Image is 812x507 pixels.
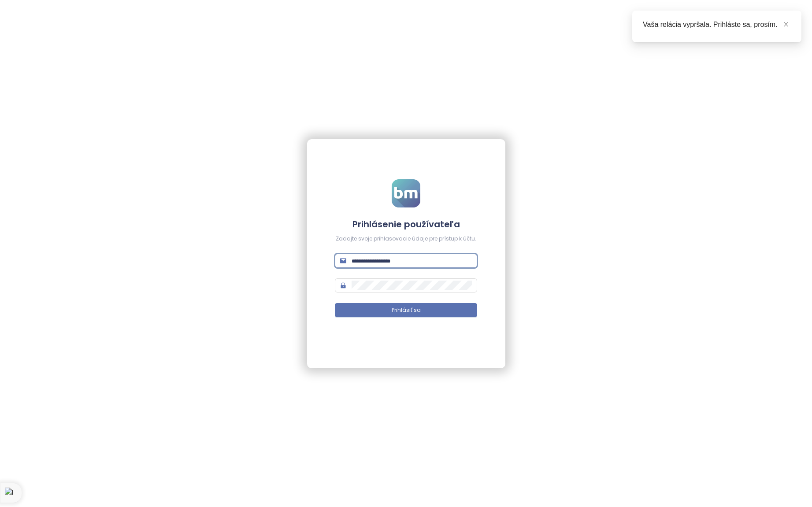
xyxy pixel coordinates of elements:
[392,179,420,207] img: logo
[335,303,477,317] button: Prihlásiť sa
[335,235,477,243] div: Zadajte svoje prihlasovacie údaje pre prístup k účtu.
[340,258,346,264] span: mail
[340,282,346,289] span: lock
[392,306,421,315] span: Prihlásiť sa
[335,218,477,230] h4: Prihlásenie používateľa
[783,21,789,27] span: close
[643,19,791,30] div: Vaša relácia vypršala. Prihláste sa, prosím.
